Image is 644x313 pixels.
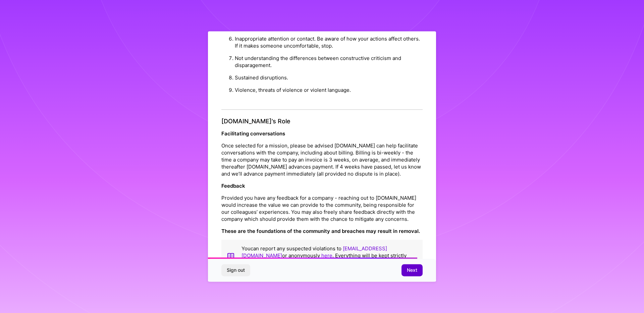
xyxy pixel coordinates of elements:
li: Inappropriate attention or contact. Be aware of how your actions affect others. If it makes someo... [235,33,423,52]
button: Next [401,264,423,276]
img: book icon [227,245,235,266]
h4: [DOMAIN_NAME]’s Role [221,118,423,125]
p: Once selected for a mission, please be advised [DOMAIN_NAME] can help facilitate conversations wi... [221,142,423,178]
a: here [321,253,332,259]
a: [EMAIL_ADDRESS][DOMAIN_NAME] [241,246,387,259]
span: Sign out [227,267,245,274]
strong: Feedback [221,183,245,189]
p: You can report any suspected violations to or anonymously . Everything will be kept strictly conf... [241,245,417,266]
button: Sign out [221,264,250,276]
li: Not understanding the differences between constructive criticism and disparagement. [235,52,423,71]
span: Next [407,267,417,274]
p: Provided you have any feedback for a company - reaching out to [DOMAIN_NAME] would increase the v... [221,195,423,223]
strong: These are the foundations of the community and breaches may result in removal. [221,228,420,235]
strong: Facilitating conversations [221,131,285,137]
li: Sustained disruptions. [235,71,423,84]
li: Violence, threats of violence or violent language. [235,84,423,96]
